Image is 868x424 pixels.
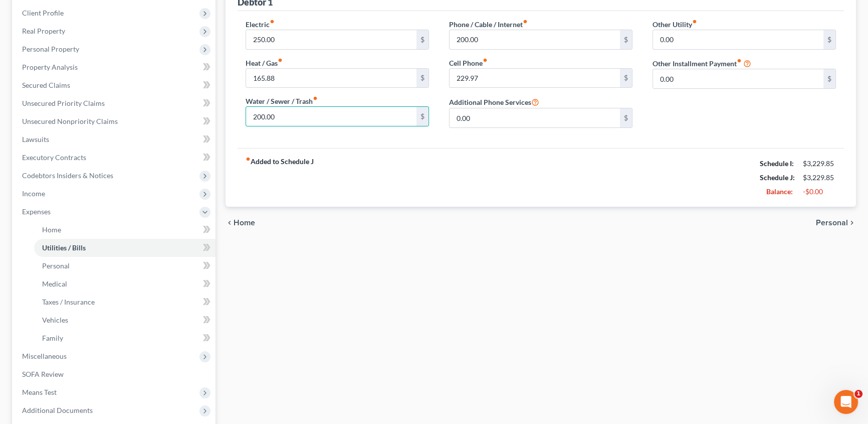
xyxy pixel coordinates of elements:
[42,316,68,324] span: Vehicles
[14,130,215,149] a: Lawsuits
[416,107,428,126] div: $
[854,390,862,398] span: 1
[823,69,835,88] div: $
[449,58,488,68] label: Cell Phone
[22,189,45,198] span: Income
[450,69,620,88] input: --
[22,370,64,378] span: SOFA Review
[760,159,794,168] strong: Schedule I:
[34,257,215,275] a: Personal
[22,27,65,35] span: Real Property
[823,30,835,49] div: $
[22,153,86,162] span: Executory Contracts
[766,187,793,196] strong: Balance:
[760,173,795,182] strong: Schedule J:
[22,171,113,180] span: Codebtors Insiders & Notices
[34,239,215,257] a: Utilities / Bills
[226,219,255,227] button: chevron_left Home
[450,30,620,49] input: --
[246,30,416,49] input: --
[22,99,105,107] span: Unsecured Priority Claims
[246,69,416,88] input: --
[14,365,215,383] a: SOFA Review
[34,311,215,329] a: Vehicles
[22,352,67,360] span: Miscellaneous
[692,19,697,24] i: fiber_manual_record
[653,69,823,88] input: --
[450,108,620,127] input: --
[803,173,836,183] div: $3,229.85
[22,388,57,396] span: Means Test
[22,45,79,53] span: Personal Property
[234,219,255,227] span: Home
[416,30,428,49] div: $
[483,58,488,63] i: fiber_manual_record
[22,81,70,89] span: Secured Claims
[42,279,67,288] span: Medical
[653,19,697,30] label: Other Utility
[449,96,539,108] label: Additional Phone Services
[14,94,215,112] a: Unsecured Priority Claims
[834,390,858,414] iframe: Intercom live chat
[22,135,49,144] span: Lawsuits
[14,58,215,76] a: Property Analysis
[34,275,215,293] a: Medical
[803,159,836,169] div: $3,229.85
[653,58,742,69] label: Other Installment Payment
[22,9,64,17] span: Client Profile
[246,157,251,162] i: fiber_manual_record
[14,149,215,167] a: Executory Contracts
[313,96,318,101] i: fiber_manual_record
[416,69,428,88] div: $
[523,19,528,24] i: fiber_manual_record
[270,19,275,24] i: fiber_manual_record
[34,293,215,311] a: Taxes / Insurance
[620,30,632,49] div: $
[653,30,823,49] input: --
[34,221,215,239] a: Home
[22,207,51,216] span: Expenses
[42,225,61,234] span: Home
[246,58,283,68] label: Heat / Gas
[803,187,836,197] div: -$0.00
[620,69,632,88] div: $
[22,117,118,125] span: Unsecured Nonpriority Claims
[449,19,528,30] label: Phone / Cable / Internet
[14,76,215,94] a: Secured Claims
[14,112,215,130] a: Unsecured Nonpriority Claims
[848,219,856,227] i: chevron_right
[42,334,63,342] span: Family
[42,298,95,306] span: Taxes / Insurance
[42,243,86,252] span: Utilities / Bills
[42,261,70,270] span: Personal
[816,219,856,227] button: Personal chevron_right
[620,108,632,127] div: $
[22,406,93,414] span: Additional Documents
[278,58,283,63] i: fiber_manual_record
[226,219,234,227] i: chevron_left
[246,19,275,30] label: Electric
[34,329,215,347] a: Family
[246,157,314,199] strong: Added to Schedule J
[816,219,848,227] span: Personal
[246,96,318,106] label: Water / Sewer / Trash
[737,58,742,63] i: fiber_manual_record
[22,63,78,71] span: Property Analysis
[246,107,416,126] input: --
